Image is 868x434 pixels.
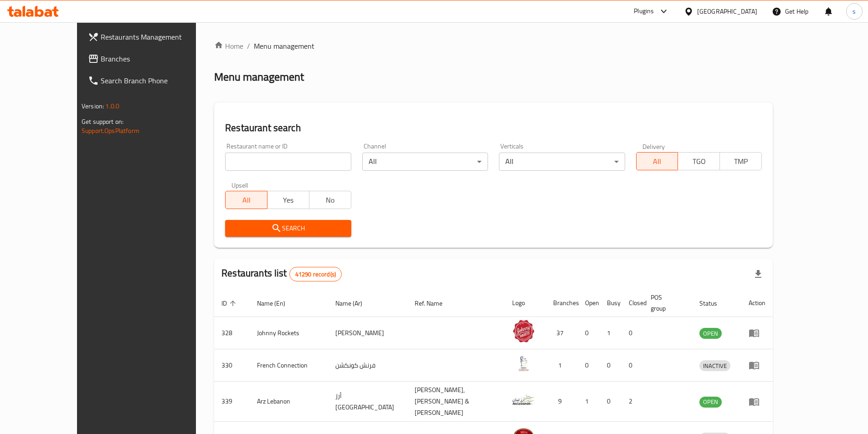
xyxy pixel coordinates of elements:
a: Restaurants Management [81,26,222,48]
td: Johnny Rockets [250,317,328,349]
td: 1 [600,317,621,349]
span: Status [699,298,729,309]
td: 328 [214,317,250,349]
th: Logo [505,289,546,317]
button: All [636,152,678,170]
li: / [247,41,250,51]
td: 0 [600,349,621,382]
td: [PERSON_NAME],[PERSON_NAME] & [PERSON_NAME] [407,382,505,422]
span: Branches [101,53,215,64]
h2: Restaurants list [221,266,342,281]
label: Delivery [642,143,665,149]
td: 0 [621,317,643,349]
h2: Restaurant search [225,121,762,135]
div: All [499,153,625,171]
span: Search [232,223,344,234]
th: Closed [621,289,643,317]
button: TMP [719,152,762,170]
img: Johnny Rockets [512,320,535,342]
div: Plugins [634,6,654,17]
span: ID [221,298,239,309]
span: All [229,194,264,207]
button: TGO [678,152,720,170]
span: s [853,6,856,16]
img: French Connection [512,352,535,375]
div: [GEOGRAPHIC_DATA] [697,6,757,16]
td: [PERSON_NAME] [328,317,407,349]
span: POS group [651,292,681,314]
span: Ref. Name [415,298,454,309]
div: Menu [749,396,765,407]
span: Search Branch Phone [101,75,215,86]
button: Yes [267,191,309,209]
th: Action [741,289,773,317]
td: 1 [546,349,578,382]
div: Menu [749,327,765,338]
td: 0 [578,317,600,349]
td: 37 [546,317,578,349]
a: Support.OpsPlatform [82,125,139,137]
td: 0 [578,349,600,382]
div: Menu [749,360,765,371]
button: All [225,191,267,209]
a: Branches [81,48,222,70]
td: 0 [600,382,621,422]
nav: breadcrumb [214,41,773,51]
span: Menu management [254,41,314,51]
span: TGO [682,155,716,168]
td: 0 [621,349,643,382]
div: OPEN [699,397,722,408]
span: Name (Ar) [335,298,374,309]
td: 9 [546,382,578,422]
input: Search for restaurant name or ID.. [225,153,351,171]
th: Branches [546,289,578,317]
span: Name (En) [257,298,297,309]
span: Yes [271,194,306,207]
div: OPEN [699,328,722,339]
td: فرنش كونكشن [328,349,407,382]
span: INACTIVE [699,361,730,371]
h2: Menu management [214,70,304,84]
td: أرز [GEOGRAPHIC_DATA] [328,382,407,422]
span: No [313,194,348,207]
span: 41290 record(s) [290,270,341,279]
div: All [362,153,488,171]
td: 2 [621,382,643,422]
td: 1 [578,382,600,422]
button: Search [225,220,351,237]
span: Get support on: [82,116,123,128]
td: 330 [214,349,250,382]
th: Busy [600,289,621,317]
span: All [640,155,675,168]
div: Export file [747,263,769,285]
img: Arz Lebanon [512,388,535,411]
span: Restaurants Management [101,31,215,42]
td: French Connection [250,349,328,382]
a: Home [214,41,243,51]
span: TMP [724,155,758,168]
button: No [309,191,351,209]
div: INACTIVE [699,360,730,371]
a: Search Branch Phone [81,70,222,92]
span: OPEN [699,328,722,339]
span: Version: [82,100,104,112]
span: 1.0.0 [105,100,119,112]
th: Open [578,289,600,317]
td: Arz Lebanon [250,382,328,422]
span: OPEN [699,397,722,407]
label: Upsell [231,182,248,188]
td: 339 [214,382,250,422]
